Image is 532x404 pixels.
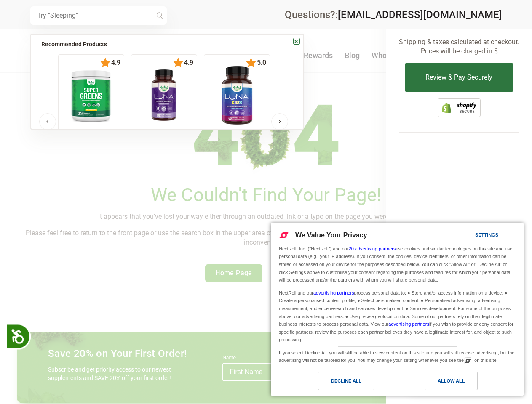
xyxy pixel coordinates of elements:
[349,246,396,251] a: 20 advertising partners
[41,41,107,48] span: Recommended Products
[222,363,314,381] input: First Name
[141,66,187,125] img: NN_LUNA_US_60_front_1_x140.png
[295,231,367,239] span: We Value Your Privacy
[399,37,519,56] p: Shipping & taxes calculated at checkout. Prices will be charged in $
[277,244,517,285] div: NextRoll, Inc. ("NextRoll") and our use cookies and similar technologies on this site and use per...
[438,376,465,385] div: Allow All
[338,9,502,21] a: [EMAIL_ADDRESS][DOMAIN_NAME]
[110,59,120,66] span: 4.9
[331,376,361,385] div: Decline All
[438,111,481,119] a: This online store is secured by Shopify
[183,59,193,66] span: 4.9
[173,58,183,68] img: star.svg
[30,6,167,25] input: Try "Sleeping"
[100,58,110,68] img: star.svg
[475,230,498,239] div: Settings
[277,287,517,345] div: NextRoll and our process personal data to: ● Store and/or access information on a device; ● Creat...
[276,372,397,394] a: Decline All
[208,66,267,125] img: 1_edfe67ed-9f0f-4eb3-a1ff-0a9febdc2b11_x140.png
[39,113,56,130] button: Previous
[405,63,513,92] button: Review & Pay Securely
[277,347,517,365] div: If you select Decline All, you will still be able to view content on this site and you will still...
[460,228,481,244] a: Settings
[388,322,429,327] a: advertising partners
[246,58,256,68] img: star.svg
[271,113,288,130] button: Next
[438,98,481,117] img: Shopify secure badge
[222,355,314,363] label: Name
[65,66,117,125] img: imgpsh_fullsize_anim_-_2025-02-26T222351.371_x140.png
[313,290,354,295] a: advertising partners
[285,10,502,20] div: Questions?:
[293,38,300,45] a: ×
[26,6,109,19] span: The Nested Loyalty Program
[465,20,485,29] span: $0.00
[397,372,519,394] a: Allow All
[256,59,266,66] span: 5.0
